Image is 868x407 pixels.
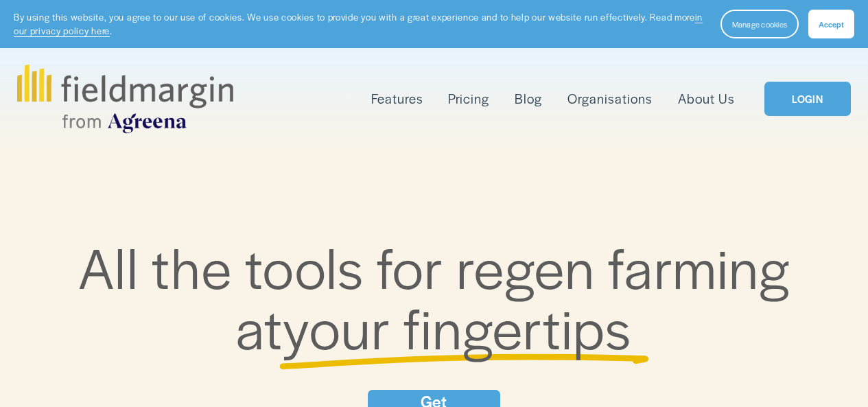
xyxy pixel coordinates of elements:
a: in our privacy policy here [14,10,703,37]
span: All the tools for regen farming at [78,227,790,365]
a: LOGIN [764,82,851,117]
a: Pricing [448,88,489,110]
span: Features [371,89,423,108]
button: Manage cookies [720,10,799,38]
img: fieldmargin.com [17,65,233,133]
p: By using this website, you agree to our use of cookies. We use cookies to provide you with a grea... [14,10,707,37]
span: Manage cookies [732,19,787,30]
button: Accept [808,10,854,38]
span: Accept [819,19,844,30]
a: folder dropdown [371,88,423,110]
a: Blog [515,88,542,110]
a: Organisations [567,88,653,110]
a: About Us [678,88,735,110]
span: your fingertips [283,288,632,366]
